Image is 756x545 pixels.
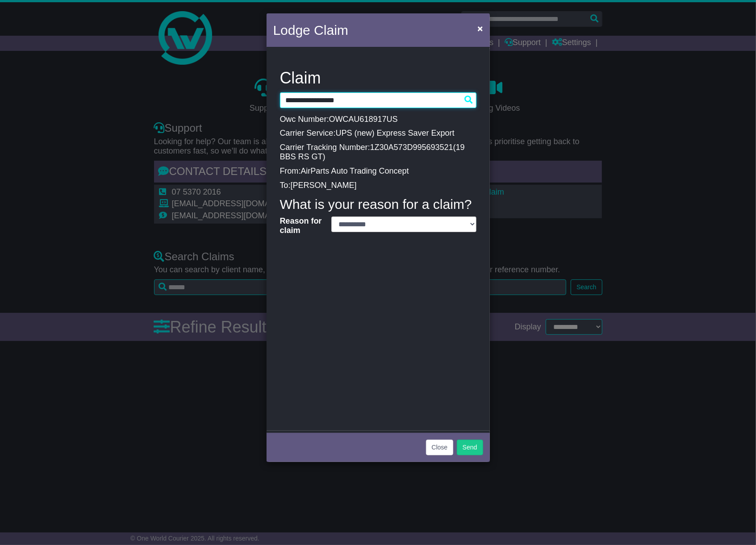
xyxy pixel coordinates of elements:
[280,143,476,162] p: Carrier Tracking Number: ( )
[370,143,453,152] span: 1Z30A573D995693521
[280,197,476,212] h4: What is your reason for a claim?
[273,20,348,40] h4: Lodge Claim
[477,23,483,33] span: ×
[336,129,455,137] span: UPS (new) Express Saver Export
[301,166,409,175] span: AirParts Auto Trading Concept
[280,69,476,87] h3: Claim
[276,216,327,236] label: Reason for claim
[280,129,476,138] p: Carrier Service:
[280,181,476,191] p: To:
[329,115,398,124] span: OWCAU618917US
[280,166,476,176] p: From:
[280,115,476,125] p: Owc Number:
[280,143,465,162] span: 19 BBS RS GT
[473,19,487,37] button: Close
[426,440,454,455] button: Close
[291,181,357,190] span: [PERSON_NAME]
[457,440,483,455] button: Send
